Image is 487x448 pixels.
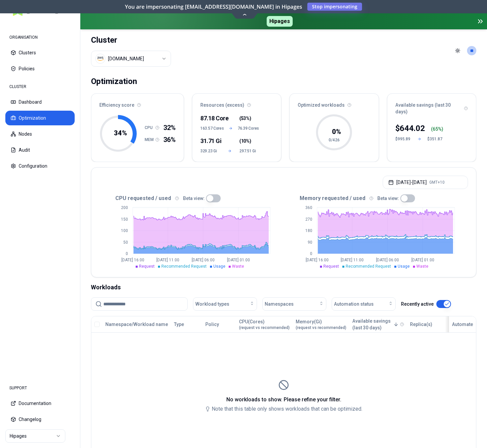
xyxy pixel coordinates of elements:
[163,135,176,144] span: 36%
[145,137,155,142] h1: MEM
[193,297,257,311] button: Workload types
[239,115,251,122] span: ( )
[139,264,155,269] span: Request
[267,16,293,27] span: Hipages
[308,240,312,245] tspan: 90
[192,258,215,262] tspan: [DATE] 06:00
[305,228,312,233] tspan: 180
[97,55,104,62] img: aws
[91,94,184,112] div: Efficiency score
[239,138,251,144] span: ( )
[5,45,75,60] button: Clusters
[241,115,250,122] span: 53%
[239,325,290,330] span: (request vs recommended)
[296,318,346,330] div: Memory(Gi)
[226,396,341,404] h1: No workloads to show. Please refine your filter.
[121,217,128,222] tspan: 150
[121,258,144,262] tspan: [DATE] 16:00
[91,283,476,292] div: Workloads
[227,258,250,262] tspan: [DATE] 01:00
[290,94,378,112] div: Optimized workloads
[452,321,473,328] div: Automate
[377,196,399,201] label: Beta view:
[241,138,250,144] span: 10%
[212,405,362,413] h2: Note that this table only shows workloads that can be optimized.
[200,148,220,154] span: 329.23 Gi
[5,111,75,125] button: Optimization
[163,123,176,132] span: 32%
[5,80,75,93] div: CLUSTER
[239,148,259,154] span: 297.51 Gi
[376,258,399,262] tspan: [DATE] 06:00
[200,126,224,131] span: 163.57 Cores
[310,251,312,256] tspan: 0
[341,258,364,262] tspan: [DATE] 11:00
[239,318,290,331] button: CPU(Cores)(request vs recommended)
[105,318,168,331] button: Namespace/Workload name
[262,297,326,311] button: Namespaces
[400,123,425,134] p: 644.02
[5,381,75,395] div: SUPPORT
[200,114,220,123] div: 87.18 Core
[305,205,312,210] tspan: 360
[91,75,137,88] div: Optimization
[156,258,179,262] tspan: [DATE] 11:00
[433,126,438,132] p: 65
[91,35,171,45] h1: Cluster
[5,396,75,411] button: Documentation
[121,205,128,210] tspan: 200
[5,95,75,109] button: Dashboard
[5,412,75,427] button: Changelog
[284,194,468,202] div: Memory requested / used
[114,129,127,137] tspan: 34 %
[205,321,233,328] div: Policy
[332,297,396,311] button: Automation status
[99,194,284,202] div: CPU requested / used
[296,318,346,331] button: Memory(Gi)(request vs recommended)
[195,301,229,307] span: Workload types
[410,318,432,331] button: Replica(s)
[232,264,244,269] span: Waste
[108,55,144,62] div: luke.kubernetes.hipagesgroup.com.au
[334,301,374,307] span: Automation status
[5,127,75,141] button: Nodes
[398,264,410,269] span: Usage
[427,136,443,142] div: $351.87
[383,176,468,189] button: [DATE]-[DATE]GMT+10
[395,136,411,142] div: $995.89
[401,302,434,306] label: Recently active
[411,258,434,262] tspan: [DATE] 01:00
[395,123,425,134] div: $
[352,318,399,331] button: Available savings(last 30 days)
[121,228,128,233] tspan: 100
[306,258,329,262] tspan: [DATE] 16:00
[239,318,290,330] div: CPU(Cores)
[387,94,476,119] div: Available savings (last 30 days)
[91,51,171,67] button: Select a value
[332,128,341,136] tspan: 0 %
[296,325,346,330] span: (request vs recommended)
[416,264,428,269] span: Waste
[161,264,207,269] span: Recommended Request
[5,31,75,44] div: ORGANISATION
[174,318,184,331] button: Type
[305,217,312,222] tspan: 270
[238,126,259,131] span: 76.39 Cores
[123,240,128,245] tspan: 50
[145,125,155,130] h1: CPU
[5,61,75,76] button: Policies
[431,126,443,132] div: ( %)
[192,94,281,112] div: Resources (excess)
[429,180,445,185] span: GMT+10
[265,301,294,307] span: Namespaces
[183,196,205,201] label: Beta view:
[329,138,340,142] tspan: 0/426
[323,264,339,269] span: Request
[5,143,75,157] button: Audit
[126,251,128,256] tspan: 0
[200,136,220,146] div: 31.71 Gi
[5,159,75,173] button: Configuration
[346,264,391,269] span: Recommended Request
[213,264,225,269] span: Usage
